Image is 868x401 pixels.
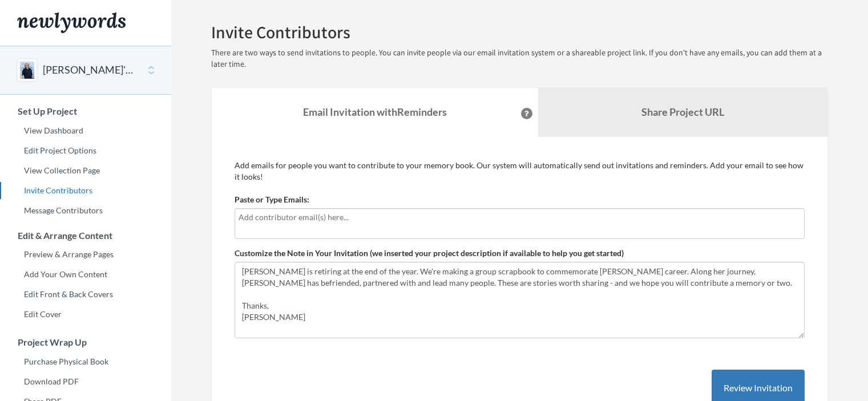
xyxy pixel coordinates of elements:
h3: Edit & Arrange Content [1,230,171,241]
img: Newlywords logo [17,13,126,33]
textarea: [PERSON_NAME] is retiring at the end of the year. We're making a group scrapbook to commemorate [... [235,262,805,338]
h3: Project Wrap Up [1,337,171,347]
p: There are two ways to send invitations to people. You can invite people via our email invitation ... [211,47,828,70]
p: Add emails for people you want to contribute to your memory book. Our system will automatically s... [235,160,805,183]
label: Paste or Type Emails: [235,194,309,205]
button: [PERSON_NAME]'s Retirement [43,63,135,78]
label: Customize the Note in Your Invitation (we inserted your project description if available to help ... [235,248,624,259]
h2: Invite Contributors [211,23,828,42]
h3: Set Up Project [1,106,171,116]
strong: Email Invitation with Reminders [303,106,447,118]
b: Share Project URL [641,106,724,118]
input: Add contributor email(s) here... [239,211,801,224]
